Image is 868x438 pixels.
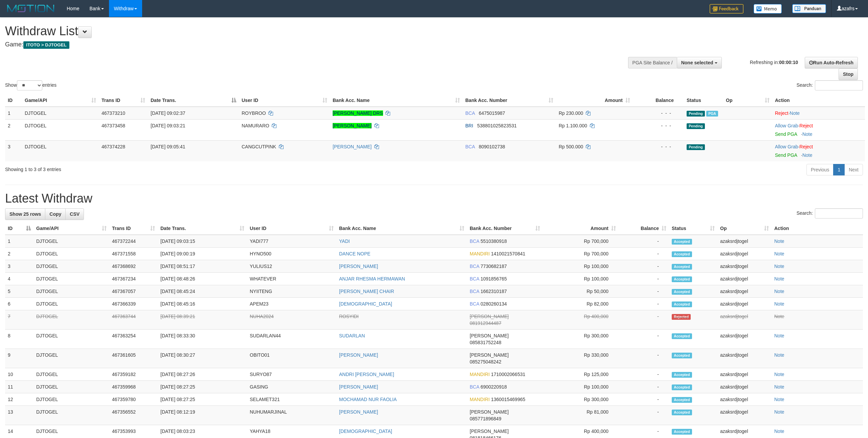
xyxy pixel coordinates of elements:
td: 2 [5,119,22,140]
td: - [619,235,669,248]
a: SUDARLAN [339,333,365,338]
td: [DATE] 08:33:30 [158,330,247,349]
th: User ID: activate to sort column ascending [239,94,330,107]
span: Accepted [672,397,692,403]
label: Search: [797,208,863,218]
span: BCA [465,144,475,149]
img: panduan.png [792,4,826,13]
td: Rp 330,000 [543,349,619,368]
td: azaksrdjtogel [717,393,772,406]
td: 8 [5,330,34,349]
a: Note [802,131,813,137]
a: Allow Grab [775,123,798,128]
a: Note [774,384,784,390]
span: Show 25 rows [9,211,41,217]
a: [PERSON_NAME] [333,123,372,128]
a: Previous [806,164,833,175]
span: MANDIRI [470,372,490,377]
td: [DATE] 08:27:25 [158,381,247,393]
a: Note [774,352,784,358]
span: Accepted [672,264,692,270]
td: 6 [5,298,34,310]
td: 467359968 [109,381,158,393]
td: DJTOGEL [34,248,109,260]
td: - [619,330,669,349]
td: 3 [5,260,34,273]
th: Trans ID: activate to sort column ascending [99,94,148,107]
span: Rp 1.100.000 [559,123,587,128]
a: [PERSON_NAME] [333,144,372,149]
td: WHATEVER [247,273,336,285]
span: None selected [681,60,713,65]
span: Pending [687,144,705,150]
span: Accepted [672,384,692,390]
td: 467371558 [109,248,158,260]
span: Copy 0280260134 to clipboard [481,301,507,307]
a: Copy [45,208,66,220]
span: Copy 1410021570841 to clipboard [491,251,525,256]
td: azaksrdjtogel [717,298,772,310]
a: YADI [339,238,350,244]
label: Search: [797,80,863,90]
a: Note [774,429,784,434]
td: NUHUMARJINAL [247,406,336,425]
span: Refreshing in: [750,59,798,65]
span: BCA [470,289,479,294]
a: MOCHAMAD NUR FAOLIA [339,397,397,402]
td: YULIUS12 [247,260,336,273]
th: Amount: activate to sort column ascending [556,94,633,107]
td: 467359182 [109,368,158,381]
span: Accepted [672,333,692,339]
td: 7 [5,310,34,330]
span: BRI [465,123,473,128]
a: [PERSON_NAME] DRS [333,110,383,116]
a: ROSYIDI [339,314,359,319]
a: Next [844,164,863,175]
span: · [775,123,799,128]
td: 467367057 [109,285,158,298]
td: DJTOGEL [22,107,99,120]
td: - [619,349,669,368]
th: Bank Acc. Name: activate to sort column ascending [336,222,467,235]
h4: Game: [5,41,572,48]
td: - [619,248,669,260]
td: [DATE] 08:27:26 [158,368,247,381]
span: ROYBROO [242,110,266,116]
span: Accepted [672,353,692,358]
td: 3 [5,140,22,161]
span: BCA [470,384,479,390]
td: [DATE] 08:27:25 [158,393,247,406]
span: [PERSON_NAME] [470,314,509,319]
td: DJTOGEL [34,381,109,393]
th: Bank Acc. Name: activate to sort column ascending [330,94,463,107]
a: Send PGA [775,131,797,137]
span: Copy 085275048242 to clipboard [470,359,501,364]
a: [PERSON_NAME] [339,384,378,390]
a: Note [774,276,784,281]
td: [DATE] 09:03:15 [158,235,247,248]
span: Accepted [672,372,692,378]
span: Copy 8090102738 to clipboard [479,144,505,149]
div: - - - [636,143,681,150]
th: ID [5,94,22,107]
td: 12 [5,393,34,406]
td: 467356552 [109,406,158,425]
td: NUHA2024 [247,310,336,330]
th: Balance: activate to sort column ascending [619,222,669,235]
td: 1 [5,107,22,120]
td: Rp 300,000 [543,393,619,406]
span: Accepted [672,429,692,435]
td: DJTOGEL [22,119,99,140]
td: - [619,368,669,381]
td: [DATE] 08:30:27 [158,349,247,368]
td: - [619,310,669,330]
div: - - - [636,110,681,117]
div: Showing 1 to 3 of 3 entries [5,163,357,173]
a: [DEMOGRAPHIC_DATA] [339,429,392,434]
td: · [772,140,865,161]
td: azaksrdjtogel [717,248,772,260]
span: Copy 1360015469965 to clipboard [491,397,525,402]
td: DJTOGEL [34,235,109,248]
span: Accepted [672,289,692,295]
a: Note [774,314,784,319]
